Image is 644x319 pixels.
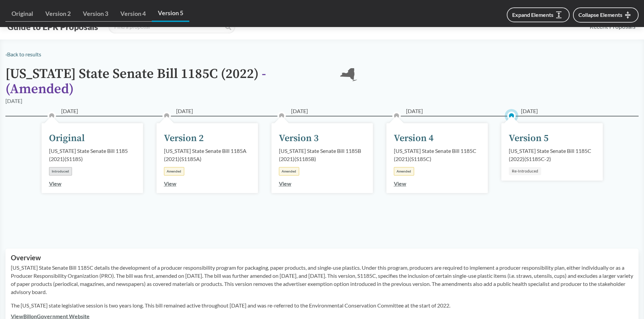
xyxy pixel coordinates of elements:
div: Amended [394,167,414,176]
a: View [49,180,62,187]
div: Version 2 [164,131,204,145]
div: Amended [164,167,184,176]
a: View [394,180,406,187]
a: ‹Back to results [5,51,41,57]
div: Version 4 [394,131,434,145]
div: Original [49,131,85,145]
a: View [279,180,291,187]
span: [DATE] [406,107,423,115]
span: [DATE] [291,107,308,115]
div: [US_STATE] State Senate Bill 1185 (2021) ( S1185 ) [49,147,136,163]
div: [US_STATE] State Senate Bill 1185A (2021) ( S1185A ) [164,147,251,163]
h1: [US_STATE] State Senate Bill 1185C (2022) [5,67,330,97]
a: Original [5,6,39,22]
a: View [164,180,176,187]
a: Version 5 [152,5,189,22]
a: Version 3 [77,6,114,22]
div: Introduced [49,167,72,176]
div: Amended [279,167,299,176]
div: Version 5 [509,131,549,145]
span: [DATE] [176,107,193,115]
div: [DATE] [5,97,22,105]
a: Version 2 [39,6,77,22]
p: The [US_STATE] state legislative session is two years long. This bill remained active throughout ... [11,301,633,310]
div: Re-Introduced [509,167,541,175]
div: Version 3 [279,131,319,145]
button: Collapse Elements [573,7,639,23]
span: [DATE] [61,107,78,115]
p: [US_STATE] State Senate Bill 1185C details the development of a producer responsibility program f... [11,264,633,296]
div: [US_STATE] State Senate Bill 1185B (2021) ( S1185B ) [279,147,365,163]
span: - ( Amended ) [5,65,266,98]
button: Expand Elements [507,7,570,22]
a: Version 4 [114,6,152,22]
span: [DATE] [521,107,538,115]
div: [US_STATE] State Senate Bill 1185C (2021) ( S1185C ) [394,147,480,163]
h2: Overview [11,254,633,262]
div: [US_STATE] State Senate Bill 1185C (2022) ( S1185C-2 ) [509,147,595,163]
